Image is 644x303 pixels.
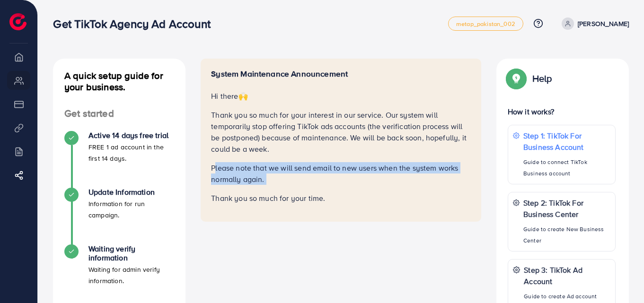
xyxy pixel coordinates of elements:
p: Please note that we will send email to new users when the system works normally again. [211,162,471,185]
span: 🙌 [238,91,248,101]
p: Step 1: TikTok For Business Account [523,130,610,153]
img: Popup guide [508,70,525,87]
p: How it works? [508,106,616,117]
p: Help [532,73,552,84]
h4: Update Information [88,188,174,197]
h5: System Maintenance Announcement [211,69,471,79]
p: Guide to connect TikTok Business account [523,156,610,179]
h3: Get TikTok Agency Ad Account [53,17,218,31]
p: Thank you so much for your time. [211,192,471,204]
h4: A quick setup guide for your business. [53,70,185,93]
iframe: Chat [604,260,637,296]
p: Step 3: TikTok Ad Account [524,264,610,287]
h4: Get started [53,108,185,120]
p: [PERSON_NAME] [578,18,629,29]
p: Step 2: TikTok For Business Center [523,197,610,220]
p: Hi there [211,90,471,102]
a: [PERSON_NAME] [558,17,629,30]
span: metap_pakistan_002 [456,21,515,27]
li: Active 14 days free trial [53,131,185,188]
a: metap_pakistan_002 [448,17,523,31]
li: Update Information [53,188,185,244]
p: Guide to create Ad account [524,291,610,302]
img: logo [9,13,26,30]
p: Waiting for admin verify information. [88,264,174,286]
h4: Waiting verify information [88,244,174,262]
p: Information for run campaign. [88,198,174,221]
p: Thank you so much for your interest in our service. Our system will temporarily stop offering Tik... [211,109,471,155]
p: FREE 1 ad account in the first 14 days. [88,141,174,164]
h4: Active 14 days free trial [88,131,174,140]
p: Guide to create New Business Center [523,224,610,246]
li: Waiting verify information [53,244,185,301]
